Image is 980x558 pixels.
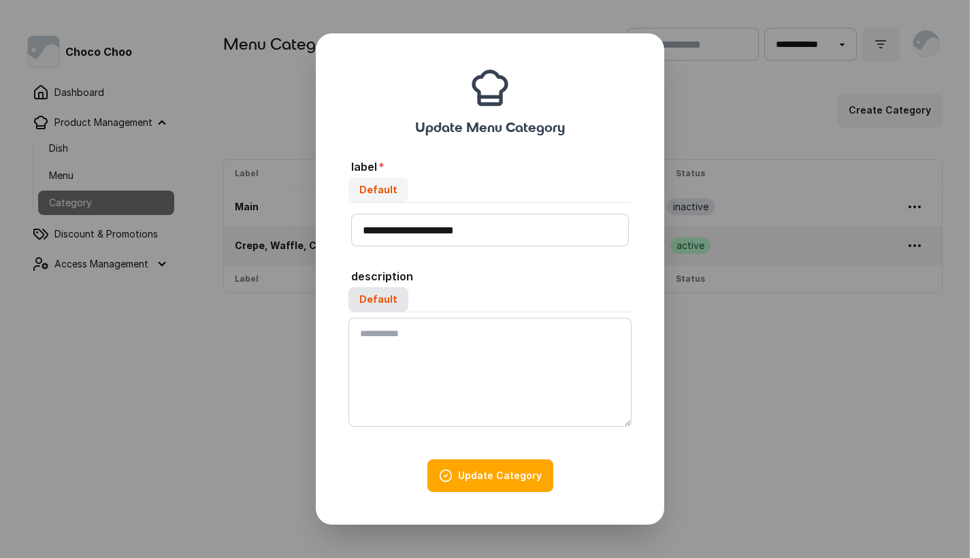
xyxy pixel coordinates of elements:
label: label [348,153,632,178]
h3: Update Menu Category [348,118,632,137]
label: description [348,263,632,287]
label: Default [348,287,408,312]
button: Update Category [427,459,553,492]
label: Default [348,178,408,202]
